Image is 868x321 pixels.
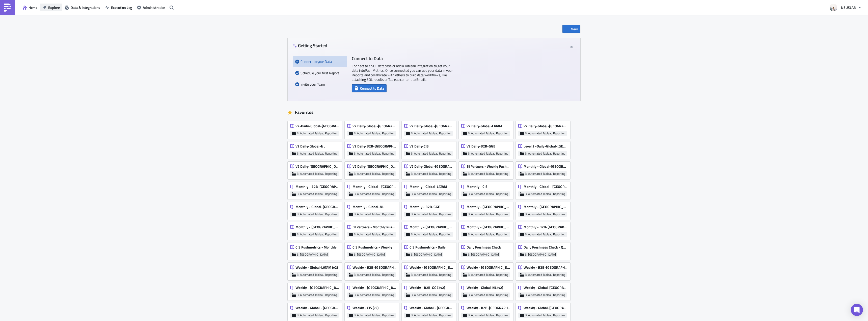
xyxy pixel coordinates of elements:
[467,164,510,169] span: BI Partners - Weekly Pushmetrics (Detailed)
[525,131,565,135] span: BI Automated Tableau Reporting
[62,4,103,11] button: Data & Integrations
[293,43,327,48] h4: Getting Started
[411,152,451,156] span: BI Automated Tableau Reporting
[295,205,339,209] span: Monthly - Global-[GEOGRAPHIC_DATA]
[295,124,339,128] span: V2-Daily-Global-[GEOGRAPHIC_DATA]-[GEOGRAPHIC_DATA]
[525,212,565,216] span: BI Automated Tableau Reporting
[410,144,429,149] span: V2 Daily-CIS
[524,306,567,310] span: Weekly - Global-[GEOGRAPHIC_DATA] (v2)
[352,64,453,82] p: Connect to a SQL database or add a Tableau integration to get your data into PushMetrics . Once c...
[402,280,459,301] a: Weekly - B2B-GGE (v2)BI Automated Tableau Reporting
[402,240,459,260] a: CIS Pushmetrics - DailyBI [GEOGRAPHIC_DATA]
[288,301,345,321] a: Weekly - Global - [GEOGRAPHIC_DATA]-[GEOGRAPHIC_DATA] (v2)BI Automated Tableau Reporting
[297,212,337,216] span: BI Automated Tableau Reporting
[354,131,394,135] span: BI Automated Tableau Reporting
[459,240,516,260] a: Daily Freshness CheckBI [GEOGRAPHIC_DATA]
[345,260,402,280] a: Weekly - B2B-[GEOGRAPHIC_DATA] (v2)BI Automated Tableau Reporting
[516,260,573,280] a: Weekly - B2B-[GEOGRAPHIC_DATA] (v2)BI Automated Tableau Reporting
[516,240,573,260] a: Daily Freshness Check - Quints OnlyBI [GEOGRAPHIC_DATA]
[352,164,396,169] span: V2 Daily-[GEOGRAPHIC_DATA]
[525,273,565,277] span: BI Automated Tableau Reporting
[841,5,856,10] span: NSUSLAB
[467,245,501,250] span: Daily Freshness Check
[345,240,402,260] a: CIS Pushmetrics - WeeklyBI [GEOGRAPHIC_DATA]
[411,313,451,317] span: BI Automated Tableau Reporting
[352,225,396,229] span: BI Partners - Monthly Pushmetrics
[288,200,345,220] a: Monthly - Global-[GEOGRAPHIC_DATA]BI Automated Tableau Reporting
[410,265,453,270] span: Weekly - [GEOGRAPHIC_DATA] (v2)
[402,301,459,321] a: Weekly - Global - [GEOGRAPHIC_DATA] - Rest (v2)BI Automated Tableau Reporting
[345,139,402,159] a: V2 Daily-B2B-[GEOGRAPHIC_DATA]BI Automated Tableau Reporting
[402,179,459,200] a: Monthly - Global-LATAMBI Automated Tableau Reporting
[516,159,573,179] a: Monthly - Global-[GEOGRAPHIC_DATA]BI Automated Tableau Reporting
[459,220,516,240] a: Monthly - [GEOGRAPHIC_DATA]BI Automated Tableau Reporting
[516,119,573,139] a: V2 Daily-Global-[GEOGRAPHIC_DATA]BI Automated Tableau Reporting
[459,301,516,321] a: Weekly - B2B-[GEOGRAPHIC_DATA] (v2)BI Automated Tableau Reporting
[516,200,573,220] a: Monthly - [GEOGRAPHIC_DATA]BI Automated Tableau Reporting
[459,159,516,179] a: BI Partners - Weekly Pushmetrics (Detailed)BI Automated Tableau Reporting
[297,192,337,196] span: BI Automated Tableau Reporting
[467,265,510,270] span: Weekly - [GEOGRAPHIC_DATA] (v2)
[352,205,384,209] span: Monthly - Global-NL
[354,293,394,297] span: BI Automated Tableau Reporting
[295,285,339,290] span: Weekly - [GEOGRAPHIC_DATA] (v2)
[411,273,451,277] span: BI Automated Tableau Reporting
[516,179,573,200] a: Monthly - Global - [GEOGRAPHIC_DATA]-[GEOGRAPHIC_DATA]BI Automated Tableau Reporting
[468,313,508,317] span: BI Automated Tableau Reporting
[295,245,337,250] span: CIS Pushmetrics - Monthly
[410,205,440,209] span: Monthly - B2B-GGE
[103,4,134,11] a: Execution Log
[411,212,451,216] span: BI Automated Tableau Reporting
[468,212,508,216] span: BI Automated Tableau Reporting
[459,139,516,159] a: V2 Daily-B2B-GGEBI Automated Tableau Reporting
[345,119,402,139] a: V2 Daily-Global-[GEOGRAPHIC_DATA]-RestBI Automated Tableau Reporting
[516,220,573,240] a: Monthly - B2B-[GEOGRAPHIC_DATA]BI Automated Tableau Reporting
[410,124,453,128] span: V2 Daily-Global-[GEOGRAPHIC_DATA]
[354,152,394,156] span: BI Automated Tableau Reporting
[468,172,508,176] span: BI Automated Tableau Reporting
[295,56,344,67] div: Connect to your Data
[352,265,396,270] span: Weekly - B2B-[GEOGRAPHIC_DATA] (v2)
[468,273,508,277] span: BI Automated Tableau Reporting
[345,200,402,220] a: Monthly - Global-NLBI Automated Tableau Reporting
[111,5,132,10] span: Execution Log
[525,313,565,317] span: BI Automated Tableau Reporting
[410,225,453,229] span: Monthly - [GEOGRAPHIC_DATA]
[71,5,100,10] span: Data & Integrations
[411,131,451,135] span: BI Automated Tableau Reporting
[134,4,168,11] a: Administration
[524,205,567,209] span: Monthly - [GEOGRAPHIC_DATA]
[352,184,396,189] span: Monthly - Global - [GEOGRAPHIC_DATA] - Rest
[827,2,864,13] button: NSUSLAB
[524,245,567,250] span: Daily Freshness Check - Quints Only
[402,159,459,179] a: V2 Daily-Global-[GEOGRAPHIC_DATA]BI Automated Tableau Reporting
[410,285,445,290] span: Weekly - B2B-GGE (v2)
[829,3,838,12] img: Avatar
[354,172,394,176] span: BI Automated Tableau Reporting
[354,192,394,196] span: BI Automated Tableau Reporting
[467,285,503,290] span: Weekly - Global-NL (v2)
[288,119,345,139] a: V2-Daily-Global-[GEOGRAPHIC_DATA]-[GEOGRAPHIC_DATA]BI Automated Tableau Reporting
[524,184,567,189] span: Monthly - Global - [GEOGRAPHIC_DATA]-[GEOGRAPHIC_DATA]
[288,280,345,301] a: Weekly - [GEOGRAPHIC_DATA] (v2)BI Automated Tableau Reporting
[288,159,345,179] a: V2 Daily-[GEOGRAPHIC_DATA]BI Automated Tableau Reporting
[295,79,344,90] div: Invite your Team
[295,184,339,189] span: Monthly - B2B-[GEOGRAPHIC_DATA]
[525,232,565,236] span: BI Automated Tableau Reporting
[297,152,337,156] span: BI Automated Tableau Reporting
[352,84,387,92] button: Connect to Data
[295,164,339,169] span: V2 Daily-[GEOGRAPHIC_DATA]
[468,232,508,236] span: BI Automated Tableau Reporting
[354,212,394,216] span: BI Automated Tableau Reporting
[20,4,40,11] button: Home
[524,144,567,149] span: Level 2 -Daily-Global-[GEOGRAPHIC_DATA]-Rest
[352,245,392,250] span: CIS Pushmetrics - Weekly
[345,159,402,179] a: V2 Daily-[GEOGRAPHIC_DATA]BI Automated Tableau Reporting
[524,265,567,270] span: Weekly - B2B-[GEOGRAPHIC_DATA] (v2)
[288,109,580,116] div: Favorites
[459,200,516,220] a: Monthly - [GEOGRAPHIC_DATA]BI Automated Tableau Reporting
[459,280,516,301] a: Weekly - Global-NL (v2)BI Automated Tableau Reporting
[410,306,453,310] span: Weekly - Global - [GEOGRAPHIC_DATA] - Rest (v2)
